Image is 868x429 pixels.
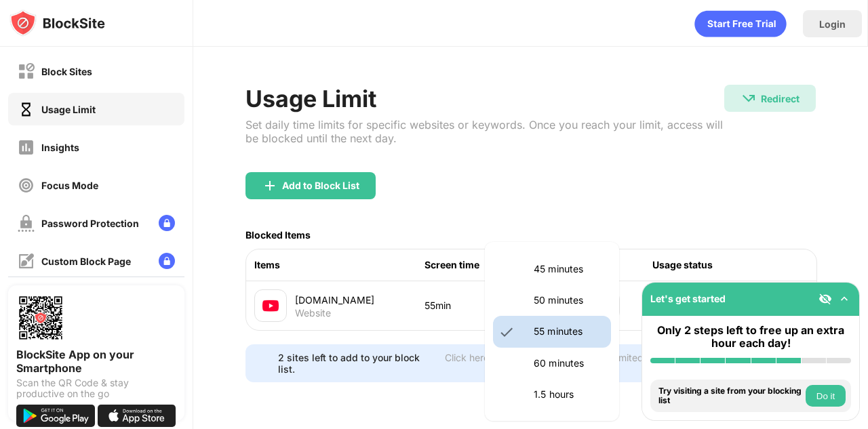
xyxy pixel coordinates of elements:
[534,293,603,308] p: 50 minutes
[534,387,603,402] p: 1.5 hours
[534,324,603,339] p: 55 minutes
[534,356,603,371] p: 60 minutes
[534,262,603,277] p: 45 minutes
